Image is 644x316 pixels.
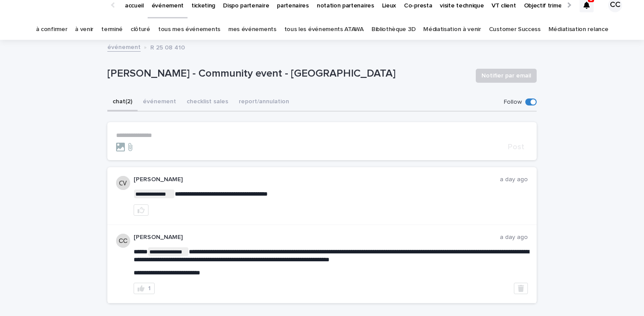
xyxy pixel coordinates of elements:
[504,143,528,151] button: Post
[36,19,67,40] a: à confirmer
[228,19,276,40] a: mes événements
[500,234,528,241] p: a day ago
[134,176,500,183] p: [PERSON_NAME]
[107,67,469,80] p: [PERSON_NAME] - Community event - [GEOGRAPHIC_DATA]
[107,93,138,112] button: chat (2)
[107,42,141,52] a: événement
[548,19,609,40] a: Médiatisation relance
[476,69,537,83] button: Notifier par email
[181,93,234,112] button: checklist sales
[134,204,149,216] button: like this post
[504,98,522,106] p: Follow
[423,19,481,40] a: Médiatisation à venir
[134,283,155,294] button: 1
[75,19,93,40] a: à venir
[284,19,364,40] a: tous les événements ATAWA
[489,19,541,40] a: Customer Success
[134,234,500,241] p: [PERSON_NAME]
[131,19,150,40] a: clôturé
[148,285,151,291] div: 1
[158,19,220,40] a: tous mes événements
[234,93,294,112] button: report/annulation
[500,176,528,183] p: a day ago
[150,42,185,52] p: R 25 08 410
[138,93,181,112] button: événement
[514,283,528,294] button: Delete post
[101,19,123,40] a: terminé
[372,19,415,40] a: Bibliothèque 3D
[481,71,531,80] span: Notifier par email
[508,143,524,151] span: Post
